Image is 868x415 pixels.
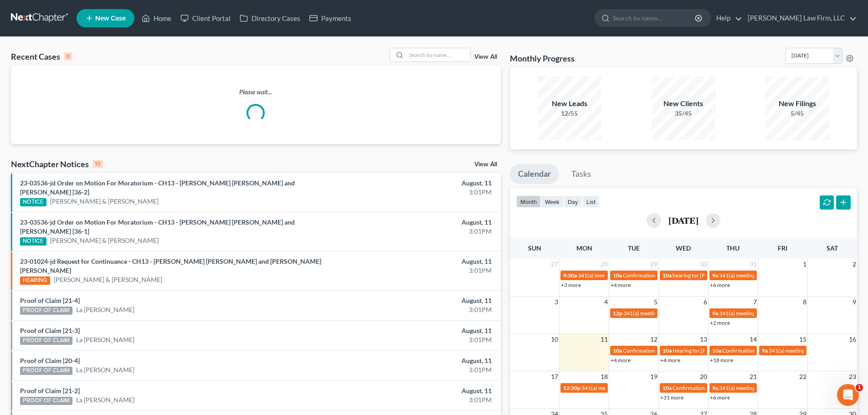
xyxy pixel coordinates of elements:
[564,195,582,208] button: day
[710,282,730,288] a: +6 more
[722,347,833,354] span: Confirmation Hearing for La [PERSON_NAME]
[652,98,715,109] div: New Clients
[798,371,807,382] span: 22
[20,277,50,285] div: HEARING
[852,259,857,270] span: 2
[710,357,733,364] a: +18 more
[516,195,541,208] button: month
[340,386,492,395] div: August, 11
[76,335,134,344] a: La [PERSON_NAME]
[649,259,658,270] span: 29
[541,195,564,208] button: week
[11,87,501,97] p: Please wait...
[749,334,758,345] span: 14
[554,297,559,307] span: 3
[623,347,776,354] span: Confirmation Hearing for [PERSON_NAME] & [PERSON_NAME]
[581,384,669,391] span: 341(a) meeting for [PERSON_NAME]
[837,384,859,406] iframe: Intercom live chat
[762,347,768,354] span: 9a
[582,195,600,208] button: list
[340,266,492,275] div: 3:01PM
[20,397,72,405] div: PROOF OF CLAIM
[76,305,134,314] a: La [PERSON_NAME]
[719,272,763,279] span: 341(a) meeting for
[340,326,492,335] div: August, 11
[20,198,46,206] div: NOTICE
[765,109,829,118] div: 5/45
[11,159,103,169] div: NextChapter Notices
[852,297,857,307] span: 9
[673,347,744,354] span: Hearing for [PERSON_NAME]
[712,10,742,26] a: Help
[663,347,672,354] span: 10a
[406,48,470,61] input: Search by name...
[802,297,807,307] span: 8
[340,365,492,374] div: 3:01PM
[613,10,696,26] input: Search by name...
[719,310,807,317] span: 341(a) meeting for [PERSON_NAME]
[20,387,80,395] a: Proof of Claim [21-2]
[20,297,80,304] a: Proof of Claim [21-4]
[719,384,807,391] span: 341(a) meeting for [PERSON_NAME]
[743,10,857,26] a: [PERSON_NAME] Law Firm, LLC
[50,197,159,206] a: [PERSON_NAME] & [PERSON_NAME]
[623,310,711,317] span: 341(a) meeting for [PERSON_NAME]
[752,297,758,307] span: 7
[673,384,769,391] span: Confirmation Date for [PERSON_NAME]
[64,52,72,61] div: 0
[510,53,575,64] h3: Monthly Progress
[528,244,541,252] span: Sun
[550,371,559,382] span: 17
[561,282,581,288] a: +3 more
[712,310,718,317] span: 9a
[550,259,559,270] span: 27
[749,371,758,382] span: 21
[11,51,72,62] div: Recent Cases
[235,10,305,26] a: Directory Cases
[653,297,658,307] span: 5
[92,160,103,168] div: 10
[676,244,691,252] span: Wed
[699,259,708,270] span: 30
[613,310,622,317] span: 12p
[95,15,126,22] span: New Case
[649,334,658,345] span: 12
[668,215,699,225] h2: [DATE]
[578,272,714,279] span: 341(a) meeting for [PERSON_NAME] & [PERSON_NAME]
[20,367,72,375] div: PROOF OF CLAIM
[827,244,838,252] span: Sat
[340,395,492,405] div: 3:01PM
[600,259,609,270] span: 28
[20,257,321,274] a: 23-01024-jd Request for Continuance - CH13 - [PERSON_NAME] [PERSON_NAME] and [PERSON_NAME] [PERSO...
[340,179,492,188] div: August, 11
[176,10,235,26] a: Client Portal
[20,179,295,196] a: 23-03536-jd Order on Motion For Moratorium - CH13 - [PERSON_NAME] [PERSON_NAME] and [PERSON_NAME]...
[563,384,580,391] span: 12:30p
[474,161,497,168] a: View All
[848,371,857,382] span: 23
[305,10,356,26] a: Payments
[76,395,134,405] a: La [PERSON_NAME]
[623,272,727,279] span: Confirmation Hearing for [PERSON_NAME]
[802,259,807,270] span: 1
[340,335,492,344] div: 3:01PM
[663,272,672,279] span: 10a
[550,334,559,345] span: 10
[20,357,80,364] a: Proof of Claim [20-4]
[649,371,658,382] span: 19
[600,371,609,382] span: 18
[703,297,708,307] span: 6
[628,244,640,252] span: Tue
[340,296,492,305] div: August, 11
[510,164,559,184] a: Calendar
[340,227,492,236] div: 3:01PM
[848,334,857,345] span: 16
[20,327,80,334] a: Proof of Claim [21-3]
[563,164,599,184] a: Tasks
[538,98,601,109] div: New Leads
[710,319,730,326] a: +2 more
[474,54,497,60] a: View All
[712,384,718,391] span: 9a
[538,109,601,118] div: 12/55
[798,334,807,345] span: 15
